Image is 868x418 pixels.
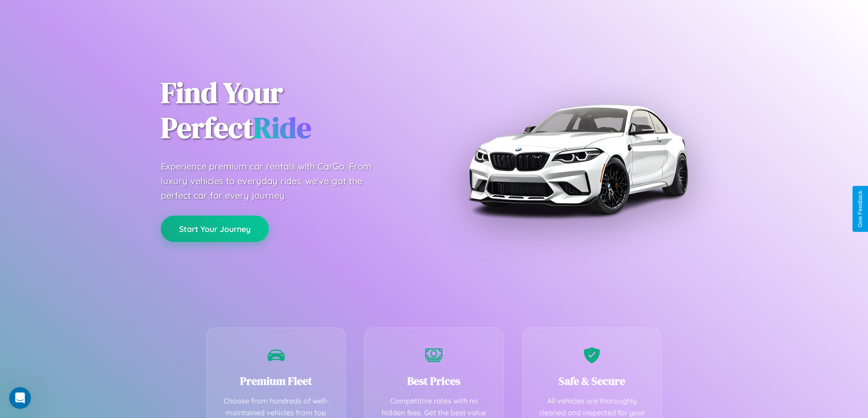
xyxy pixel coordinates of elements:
h3: Safe & Secure [536,373,648,388]
iframe: Intercom live chat [9,387,31,409]
p: Experience premium car rentals with CarGo. From luxury vehicles to everyday rides, we've got the ... [161,159,389,203]
span: Ride [253,108,311,147]
h3: Premium Fleet [221,373,332,388]
h3: Best Prices [378,373,490,388]
div: Give Feedback [857,191,863,227]
h1: Find Your Perfect [161,76,421,146]
button: Start Your Journey [161,216,269,242]
img: Premium BMW car rental vehicle [464,45,692,273]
